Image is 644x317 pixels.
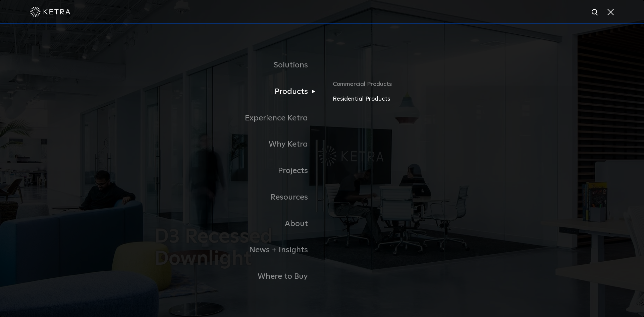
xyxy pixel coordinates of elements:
a: About [154,211,322,237]
a: News + Insights [154,237,322,263]
a: Where to Buy [154,263,322,290]
img: search icon [591,8,599,17]
div: Navigation Menu [154,52,490,290]
a: Experience Ketra [154,105,322,131]
img: ketra-logo-2019-white [30,7,70,17]
a: Why Ketra [154,131,322,158]
a: Solutions [154,52,322,78]
a: Resources [154,184,322,211]
a: Commercial Products [333,80,490,94]
a: Projects [154,158,322,184]
a: Residential Products [333,94,490,104]
a: Products [154,78,322,105]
